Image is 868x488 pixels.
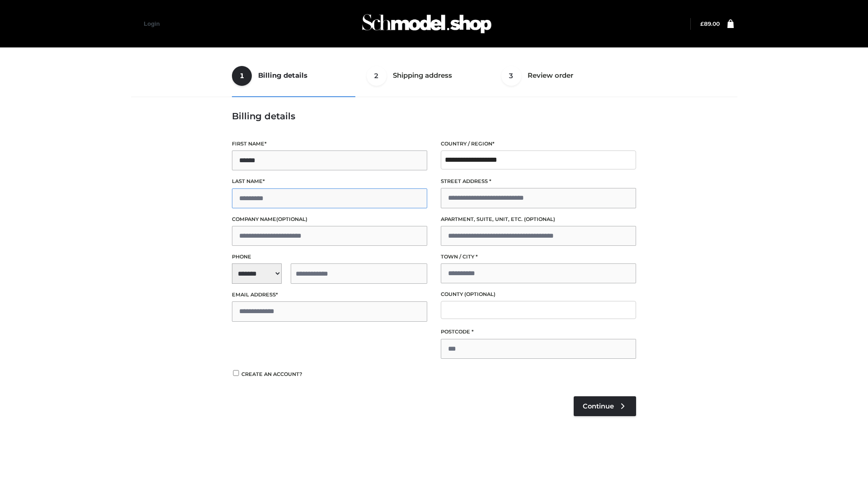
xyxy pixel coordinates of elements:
input: Create an account? [232,370,240,376]
span: Create an account? [241,371,302,377]
span: Continue [583,402,614,410]
span: (optional) [276,216,307,222]
img: Schmodel Admin 964 [359,6,495,42]
a: Continue [574,396,636,416]
a: Login [144,20,160,27]
bdi: 89.00 [700,20,720,27]
label: Town / City [441,253,636,261]
label: Postcode [441,328,636,336]
label: First name [232,140,427,148]
label: Country / Region [441,140,636,148]
label: Company name [232,215,427,224]
label: Email address [232,291,427,299]
span: (optional) [464,291,495,297]
label: County [441,290,636,299]
label: Phone [232,253,427,261]
span: (optional) [524,216,555,222]
label: Street address [441,177,636,186]
label: Apartment, suite, unit, etc. [441,215,636,224]
span: £ [700,20,704,27]
h3: Billing details [232,111,636,122]
a: £89.00 [700,20,720,27]
label: Last name [232,177,427,186]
